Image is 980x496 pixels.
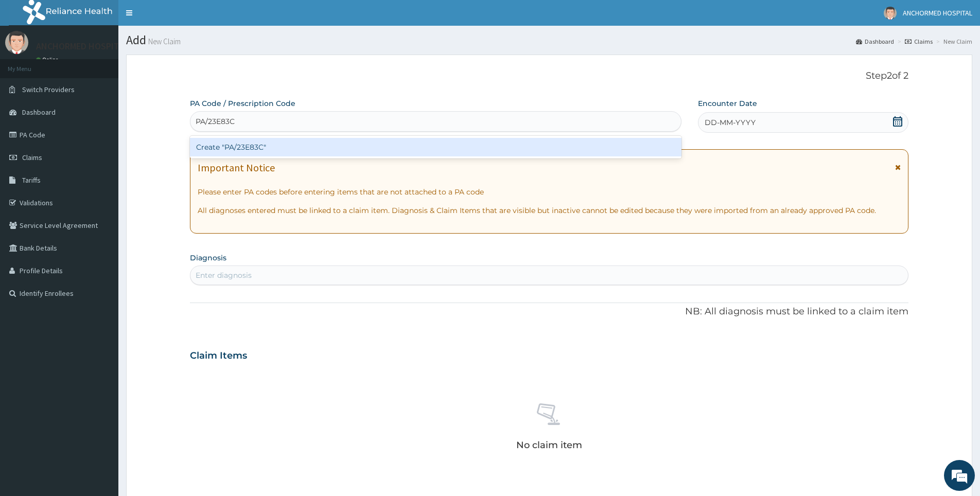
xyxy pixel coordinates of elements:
label: Encounter Date [698,98,757,109]
h1: Add [126,33,972,47]
label: Diagnosis [190,253,226,263]
a: Dashboard [856,37,894,46]
p: All diagnoses entered must be linked to a claim item. Diagnosis & Claim Items that are visible bu... [198,205,901,216]
img: User Image [5,31,28,54]
div: Chat with us now [54,58,173,71]
span: Dashboard [22,108,56,117]
label: PA Code / Prescription Code [190,98,295,109]
h3: Claim Items [190,350,247,362]
p: No claim item [516,440,582,450]
img: User Image [884,7,897,20]
span: Tariffs [22,175,41,185]
textarea: Type your message and hit 'Enter' [5,281,196,317]
div: Enter diagnosis [196,270,252,280]
p: Step 2 of 2 [190,70,908,82]
a: Online [36,56,61,63]
span: We're online! [60,130,142,234]
p: ANCHORMED HOSPITAL [36,42,129,51]
p: NB: All diagnosis must be linked to a claim item [190,305,908,318]
img: d_794563401_company_1708531726252_794563401 [19,51,42,77]
a: Claims [905,37,933,46]
p: Please enter PA codes before entering items that are not attached to a PA code [198,187,901,197]
span: Switch Providers [22,85,75,94]
small: New Claim [146,38,181,45]
span: DD-MM-YYYY [705,117,756,128]
span: Claims [22,153,42,162]
div: Minimize live chat window [169,5,194,30]
li: New Claim [934,37,972,46]
div: Create "PA/23E83C" [190,138,681,156]
span: ANCHORMED HOSPITAL [903,8,972,17]
h1: Important Notice [198,162,275,173]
